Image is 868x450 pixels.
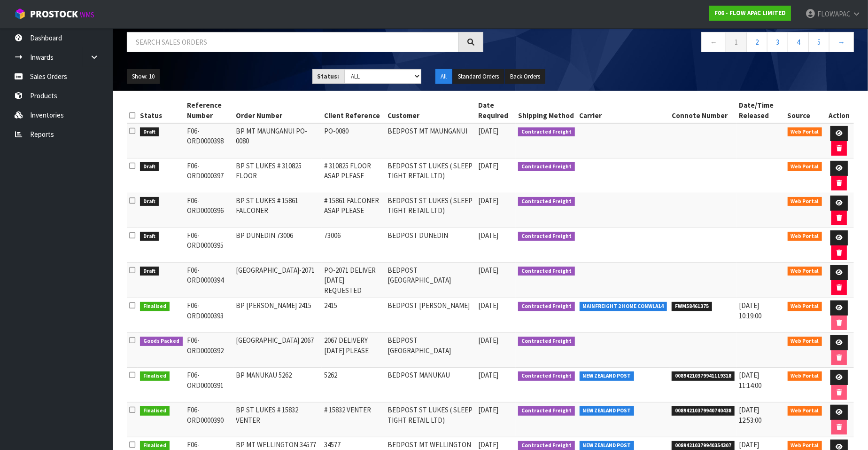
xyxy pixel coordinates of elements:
td: BEDPOST MANUKAU [385,368,476,403]
span: Web Portal [788,371,822,381]
span: MAINFREIGHT 2 HOME CONWLA14 [580,302,667,311]
span: NEW ZEALAND POST [580,406,635,416]
a: 1 [726,32,747,52]
td: BP ST LUKES # 310825 FLOOR [233,158,322,193]
span: [DATE] [479,231,499,240]
span: Finalised [140,406,170,416]
td: BEDPOST DUNEDIN [385,228,476,263]
td: PO-0080 [322,123,385,158]
span: Web Portal [788,162,822,172]
span: Contracted Freight [518,162,575,172]
span: [DATE] 10:19:00 [739,301,762,320]
span: [DATE] [479,440,499,449]
td: BEDPOST MT MAUNGANUI [385,123,476,158]
span: Web Portal [788,406,822,416]
td: F06-ORD0000398 [185,123,233,158]
td: 2067 DELIVERY [DATE] PLEASE [322,333,385,368]
td: BEDPOST ST LUKES ( SLEEP TIGHT RETAIL LTD) [385,158,476,193]
span: [DATE] [479,126,499,135]
a: 4 [788,32,809,52]
span: [DATE] [479,161,499,170]
td: BP MANUKAU 5262 [233,368,322,403]
td: BEDPOST [GEOGRAPHIC_DATA] [385,333,476,368]
td: F06-ORD0000397 [185,158,233,193]
input: Search sales orders [127,32,459,52]
span: Contracted Freight [518,371,575,381]
a: → [829,32,854,52]
th: Date/Time Released [737,98,785,123]
span: 00894210379941119318 [672,371,735,381]
span: Web Portal [788,267,822,276]
span: 00894210379940740438 [672,406,735,416]
th: Carrier [577,98,670,123]
button: Back Orders [505,69,545,84]
span: Finalised [140,302,170,311]
span: [DATE] 11:14:00 [739,371,762,389]
span: Draft [140,127,159,137]
td: F06-ORD0000391 [185,368,233,403]
th: Date Required [476,98,516,123]
span: Goods Packed [140,337,183,346]
a: ← [701,32,726,52]
span: Contracted Freight [518,406,575,416]
span: [DATE] [479,266,499,275]
td: [GEOGRAPHIC_DATA] 2067 [233,333,322,368]
span: Contracted Freight [518,127,575,137]
span: Contracted Freight [518,337,575,346]
span: FWM58461375 [672,302,712,311]
button: All [435,69,452,84]
span: [DATE] [479,336,499,345]
td: [GEOGRAPHIC_DATA]-2071 [233,263,322,298]
small: WMS [80,10,94,19]
span: Finalised [140,371,170,381]
th: Reference Number [185,98,233,123]
td: F06-ORD0000396 [185,193,233,228]
td: # 310825 FLOOR ASAP PLEASE [322,158,385,193]
td: # 15832 VENTER [322,403,385,437]
button: Show: 10 [127,69,160,84]
th: Source [785,98,825,123]
td: BP MT MAUNGANUI PO-0080 [233,123,322,158]
td: PO-2071 DELIVER [DATE] REQUESTED [322,263,385,298]
span: [DATE] [479,301,499,310]
td: 5262 [322,368,385,403]
span: Draft [140,232,159,241]
a: 5 [808,32,829,52]
td: F06-ORD0000393 [185,298,233,333]
td: BP DUNEDIN 73006 [233,228,322,263]
nav: Page navigation [497,32,854,55]
th: Customer [385,98,476,123]
span: [DATE] [479,371,499,379]
span: Draft [140,197,159,206]
span: Web Portal [788,302,822,311]
span: Web Portal [788,127,822,137]
td: BEDPOST ST LUKES ( SLEEP TIGHT RETAIL LTD) [385,403,476,437]
strong: Status: [318,72,340,80]
span: FLOWAPAC [817,9,851,18]
span: Web Portal [788,232,822,241]
button: Standard Orders [453,69,504,84]
td: F06-ORD0000392 [185,333,233,368]
span: [DATE] 12:53:00 [739,405,762,424]
th: Action [824,98,854,123]
span: Web Portal [788,337,822,346]
strong: F06 - FLOW APAC LIMITED [714,9,786,17]
td: F06-ORD0000390 [185,403,233,437]
th: Order Number [233,98,322,123]
span: ProStock [30,8,78,20]
span: Web Portal [788,197,822,206]
td: BEDPOST ST LUKES ( SLEEP TIGHT RETAIL LTD) [385,193,476,228]
span: Contracted Freight [518,302,575,311]
td: BEDPOST [PERSON_NAME] [385,298,476,333]
td: F06-ORD0000395 [185,228,233,263]
th: Status [138,98,185,123]
span: Contracted Freight [518,232,575,241]
img: cube-alt.png [14,8,26,20]
span: Draft [140,162,159,172]
span: NEW ZEALAND POST [580,371,635,381]
span: Draft [140,267,159,276]
span: Contracted Freight [518,197,575,206]
td: # 15861 FALCONER ASAP PLEASE [322,193,385,228]
th: Client Reference [322,98,385,123]
a: 2 [746,32,767,52]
